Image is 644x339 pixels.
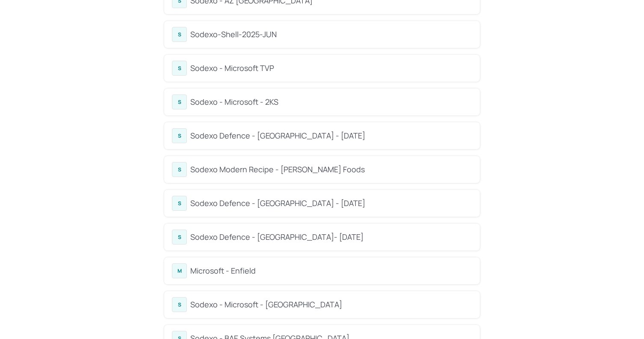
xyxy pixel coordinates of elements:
div: Microsoft - Enfield [190,265,472,277]
div: Sodexo Defence - [GEOGRAPHIC_DATA] - [DATE] [190,130,472,141]
div: Sodexo Modern Recipe - [PERSON_NAME] Foods [190,164,472,175]
div: Sodexo - Microsoft TVP [190,62,472,74]
div: M [172,263,187,278]
div: S [172,61,187,76]
div: S [172,297,187,312]
div: S [172,128,187,143]
div: Sodexo - Microsoft - 2KS [190,96,472,108]
div: S [172,230,187,245]
div: Sodexo Defence - [GEOGRAPHIC_DATA] - [DATE] [190,198,472,209]
div: Sodexo-Shell-2025-JUN [190,29,472,40]
div: S [172,27,187,42]
div: S [172,94,187,109]
div: Sodexo Defence - [GEOGRAPHIC_DATA]- [DATE] [190,231,472,243]
div: S [172,196,187,211]
div: Sodexo - Microsoft - [GEOGRAPHIC_DATA] [190,299,472,310]
div: S [172,162,187,177]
